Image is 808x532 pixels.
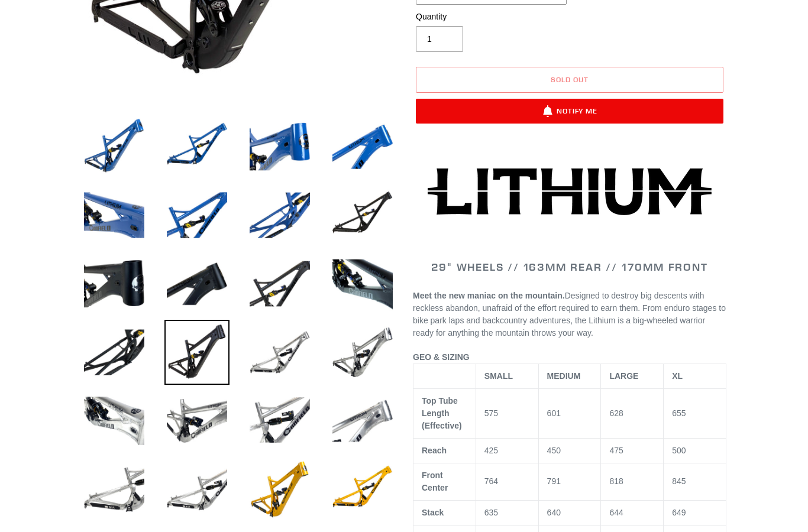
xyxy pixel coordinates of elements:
[609,371,638,381] span: LARGE
[416,67,723,93] button: Sold out
[484,371,513,381] span: SMALL
[330,183,395,248] img: Load image into Gallery viewer, LITHIUM - Frameset
[247,251,312,316] img: Load image into Gallery viewer, LITHIUM - Frameset
[247,457,312,522] img: Load image into Gallery viewer, LITHIUM - Frameset
[476,500,538,525] td: 635
[664,438,726,463] td: 500
[551,75,589,84] span: Sold out
[422,446,447,455] span: Reach
[82,457,147,522] img: Load image into Gallery viewer, LITHIUM - Frameset
[538,500,601,525] td: 640
[247,320,312,385] img: Load image into Gallery viewer, LITHIUM - Frameset
[672,371,683,381] span: XL
[82,251,147,316] img: Load image into Gallery viewer, LITHIUM - Frameset
[428,168,712,215] img: Lithium-Logo_480x480.png
[422,508,444,517] span: Stack
[164,320,230,385] img: Load image into Gallery viewer, LITHIUM - Frameset
[476,388,538,438] td: 575
[330,320,395,385] img: Load image into Gallery viewer, LITHIUM - Frameset
[247,388,312,453] img: Load image into Gallery viewer, LITHIUM - Frameset
[416,11,567,23] label: Quantity
[422,471,448,492] span: Front Center
[330,114,395,179] img: Load image into Gallery viewer, LITHIUM - Frameset
[82,388,147,453] img: Load image into Gallery viewer, LITHIUM - Frameset
[330,388,395,453] img: Load image into Gallery viewer, LITHIUM - Frameset
[601,388,664,438] td: 628
[164,114,230,179] img: Load image into Gallery viewer, LITHIUM - Frameset
[538,388,601,438] td: 601
[416,99,723,124] button: Notify Me
[164,183,230,248] img: Load image into Gallery viewer, LITHIUM - Frameset
[664,500,726,525] td: 649
[82,114,147,179] img: Load image into Gallery viewer, LITHIUM - Frameset
[330,251,395,316] img: Load image into Gallery viewer, LITHIUM - Frameset
[422,396,462,430] span: Top Tube Length (Effective)
[601,500,664,525] td: 644
[664,388,726,438] td: 655
[413,303,726,338] span: From enduro stages to bike park laps and backcountry adventures, the Lithium is a big-wheeled war...
[591,328,593,338] span: .
[538,463,601,500] td: 791
[82,183,147,248] img: Load image into Gallery viewer, LITHIUM - Frameset
[413,291,726,338] span: Designed to destroy big descents with reckless abandon, unafraid of the effort required to earn t...
[601,463,664,500] td: 818
[330,457,395,522] img: Load image into Gallery viewer, LITHIUM - Frameset
[82,320,147,385] img: Load image into Gallery viewer, LITHIUM - Frameset
[476,463,538,500] td: 764
[164,457,230,522] img: Load image into Gallery viewer, LITHIUM - Frameset
[413,352,470,362] span: GEO & SIZING
[547,371,581,381] span: MEDIUM
[476,438,538,463] td: 425
[601,438,664,463] td: 475
[164,251,230,316] img: Load image into Gallery viewer, LITHIUM - Frameset
[538,438,601,463] td: 450
[247,114,312,179] img: Load image into Gallery viewer, LITHIUM - Frameset
[247,183,312,248] img: Load image into Gallery viewer, LITHIUM - Frameset
[164,388,230,453] img: Load image into Gallery viewer, LITHIUM - Frameset
[431,260,707,274] span: 29" WHEELS // 163mm REAR // 170mm FRONT
[413,291,565,300] b: Meet the new maniac on the mountain.
[664,463,726,500] td: 845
